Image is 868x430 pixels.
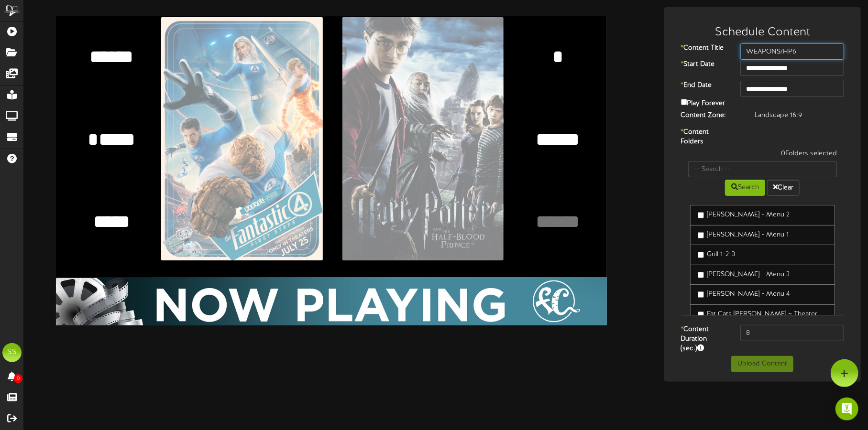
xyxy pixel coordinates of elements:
label: Content Title [674,43,733,53]
label: Content Duration (sec.) [674,325,733,354]
input: Fat Cats [PERSON_NAME] ~ Theater Projector [698,312,704,318]
button: Search [725,180,765,196]
label: Content Folders [674,128,733,147]
button: Upload Content [731,356,793,372]
div: Landscape 16:9 [747,111,851,120]
button: Clear [767,180,800,196]
input: -- Search -- [688,161,837,177]
div: 0 Folders selected [681,149,844,161]
label: Content Zone: [674,111,748,120]
div: Open Intercom Messenger [835,398,858,420]
input: [PERSON_NAME] - Menu 4 [698,291,704,298]
label: [PERSON_NAME] - Menu 2 [698,210,790,220]
input: Play Forever [681,99,687,105]
label: [PERSON_NAME] - Menu 4 [698,290,791,299]
input: Grill 1-2-3 [698,252,704,258]
label: End Date [674,81,733,90]
input: [PERSON_NAME] - Menu 3 [698,272,704,278]
label: Fat Cats [PERSON_NAME] ~ Theater Projector [698,310,827,329]
span: 0 [14,374,22,383]
label: Grill 1-2-3 [698,250,736,259]
input: 15 [740,325,845,341]
label: Play Forever [681,97,725,108]
label: Start Date [674,60,733,69]
div: SS [2,343,22,362]
input: [PERSON_NAME] - Menu 2 [698,212,704,218]
label: [PERSON_NAME] - Menu 1 [698,230,789,240]
input: [PERSON_NAME] - Menu 1 [698,232,704,238]
label: [PERSON_NAME] - Menu 3 [698,270,790,279]
h3: Schedule Content [674,26,851,39]
input: Title of this Content [740,43,845,60]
